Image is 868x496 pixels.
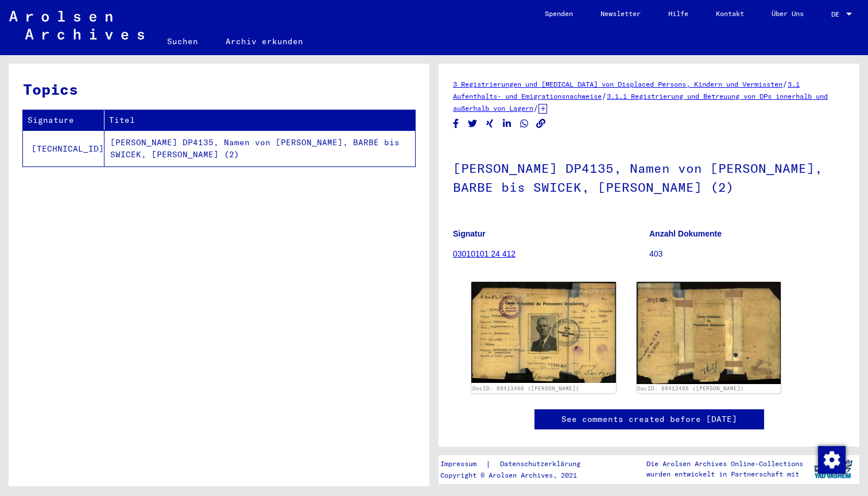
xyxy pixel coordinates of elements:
[812,455,855,483] img: yv_logo.png
[637,282,781,383] img: 002.jpg
[649,248,845,260] p: 403
[453,229,486,238] b: Signatur
[646,469,803,479] p: wurden entwickelt in Partnerschaft mit
[212,28,317,55] a: Archiv erkunden
[104,110,415,130] th: Titel
[782,79,788,89] span: /
[453,249,516,258] a: 03010101 24 412
[453,80,782,88] a: 3 Registrierungen und [MEDICAL_DATA] von Displaced Persons, Kindern und Vermissten
[440,458,486,470] a: Impressum
[450,117,462,131] button: Share on Facebook
[453,142,845,211] h1: [PERSON_NAME] DP4135, Namen von [PERSON_NAME], BARBE bis SWICEK, [PERSON_NAME] (2)
[646,459,803,469] p: Die Arolsen Archives Online-Collections
[440,458,594,470] div: |
[23,110,104,130] th: Signature
[9,11,144,40] img: Arolsen_neg.svg
[649,229,722,238] b: Anzahl Dokumente
[818,446,846,474] img: Zustimmung ändern
[153,28,212,55] a: Suchen
[817,445,845,473] div: Zustimmung ändern
[501,117,513,131] button: Share on LinkedIn
[602,91,607,101] span: /
[472,385,579,392] a: DocID: 69413466 ([PERSON_NAME])
[491,458,594,470] a: Datenschutzerklärung
[518,117,530,131] button: Share on WhatsApp
[535,117,547,131] button: Copy link
[453,92,828,113] a: 3.1.1 Registrierung und Betreuung von DPs innerhalb und außerhalb von Lagern
[561,413,737,425] a: See comments created before [DATE]
[440,470,594,480] p: Copyright © Arolsen Archives, 2021
[471,282,616,383] img: 001.jpg
[533,103,538,113] span: /
[484,117,496,131] button: Share on Xing
[637,385,744,392] a: DocID: 69413466 ([PERSON_NAME])
[23,130,104,166] td: [TECHNICAL_ID]
[104,130,415,166] td: [PERSON_NAME] DP4135, Namen von [PERSON_NAME], BARBE bis SWICEK, [PERSON_NAME] (2)
[831,10,844,18] span: DE
[23,78,414,100] h3: Topics
[467,117,479,131] button: Share on Twitter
